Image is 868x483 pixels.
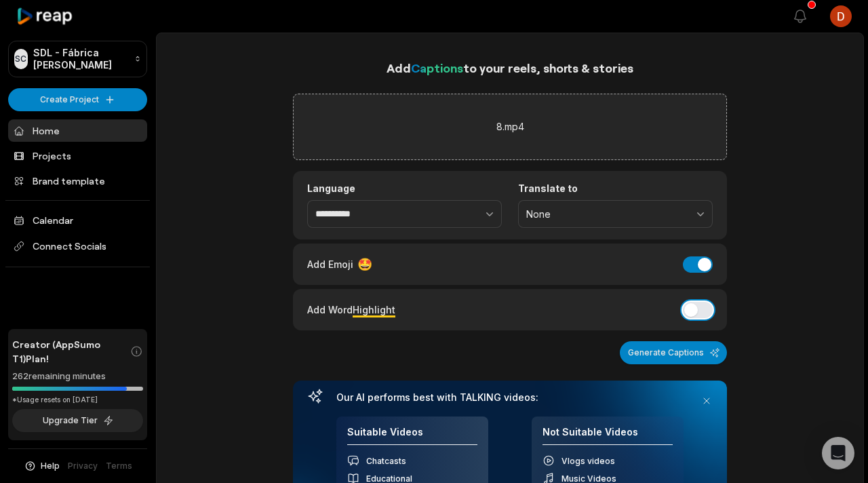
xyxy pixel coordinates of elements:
[14,49,28,69] div: SC
[526,208,686,220] span: None
[106,460,132,472] a: Terms
[357,255,372,273] span: 🤩
[347,426,477,446] h4: Suitable Videos
[307,182,502,195] label: Language
[8,144,147,167] a: Projects
[411,60,463,75] span: Captions
[33,47,129,71] p: SDL - Fábrica [PERSON_NAME]
[8,234,147,258] span: Connect Socials
[8,88,147,111] button: Create Project
[12,337,130,366] span: Creator (AppSumo T1) Plan!
[366,456,406,466] span: Chatcasts
[293,58,727,77] h1: Add to your reels, shorts & stories
[12,395,143,405] div: *Usage resets on [DATE]
[8,170,147,192] a: Brand template
[12,370,143,383] div: 262 remaining minutes
[518,182,713,195] label: Translate to
[542,426,673,446] h4: Not Suitable Videos
[8,119,147,142] a: Home
[518,200,713,229] button: None
[12,409,143,432] button: Upgrade Tier
[8,209,147,231] a: Calendar
[336,391,684,404] h3: Our AI performs best with TALKING videos:
[307,301,395,319] div: Add Word
[24,460,60,472] button: Help
[68,460,98,472] a: Privacy
[561,456,615,466] span: Vlogs videos
[41,460,60,472] span: Help
[353,304,395,315] span: Highlight
[496,119,524,135] label: 8.mp4
[822,437,854,469] div: Open Intercom Messenger
[620,341,727,364] button: Generate Captions
[307,257,353,271] span: Add Emoji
